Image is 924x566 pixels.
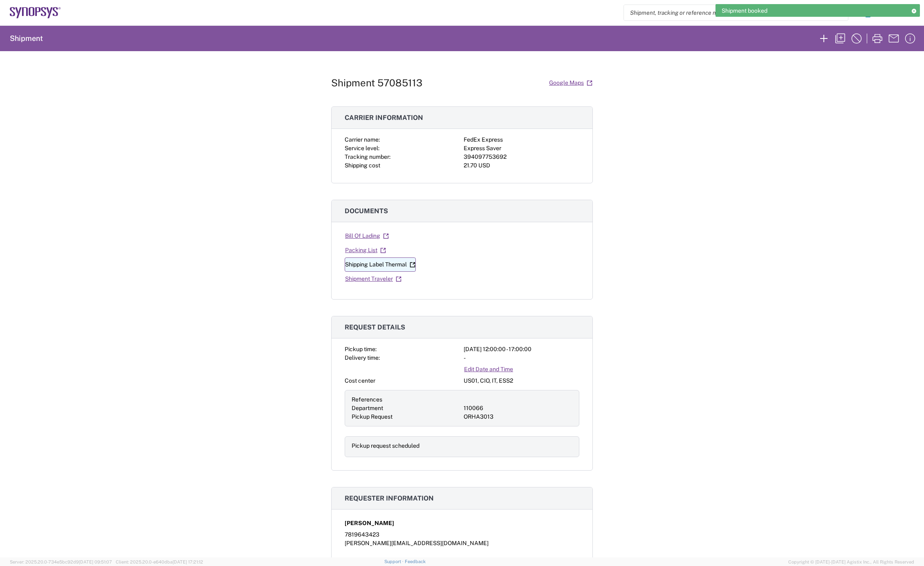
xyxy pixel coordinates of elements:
[345,114,423,122] span: Carrier information
[345,162,380,169] span: Shipping cost
[10,559,112,564] span: Server: 2025.20.0-734e5bc92d9
[384,559,405,564] a: Support
[345,354,380,361] span: Delivery time:
[624,5,836,20] input: Shipment, tracking or reference number
[464,404,572,413] div: 110066
[173,559,203,564] span: [DATE] 17:21:12
[352,404,460,413] div: Department
[10,34,43,43] h2: Shipment
[345,346,377,352] span: Pickup time:
[345,494,434,502] span: Requester information
[116,559,203,564] span: Client: 2025.20.0-e640dba
[464,153,579,161] div: 394097753692
[345,539,579,548] div: [PERSON_NAME][EMAIL_ADDRESS][DOMAIN_NAME]
[345,323,405,331] span: Request details
[464,144,579,153] div: Express Saver
[352,413,460,421] div: Pickup Request
[352,396,382,403] span: References
[345,519,394,528] span: [PERSON_NAME]
[788,558,914,566] span: Copyright © [DATE]-[DATE] Agistix Inc., All Rights Reserved
[345,272,402,286] a: Shipment Traveler
[345,243,386,257] a: Packing List
[464,345,579,354] div: [DATE] 12:00:00 - 17:00:00
[345,145,379,151] span: Service level:
[464,413,572,421] div: ORHA3013
[722,7,767,14] span: Shipment booked
[345,136,380,143] span: Carrier name:
[464,377,579,385] div: US01, CIO, IT, ESS2
[345,530,579,539] div: 7819643423
[464,161,579,170] div: 21.70 USD
[345,207,388,215] span: Documents
[405,559,426,564] a: Feedback
[345,153,390,160] span: Tracking number:
[345,257,416,272] a: Shipping Label Thermal
[464,135,579,144] div: FedEx Express
[352,442,419,449] span: Pickup request scheduled
[549,76,593,90] a: Google Maps
[464,362,514,377] a: Edit Date and Time
[345,377,375,384] span: Cost center
[464,354,579,362] div: -
[345,229,389,243] a: Bill Of Lading
[331,77,422,89] h1: Shipment 57085113
[79,559,112,564] span: [DATE] 09:51:07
